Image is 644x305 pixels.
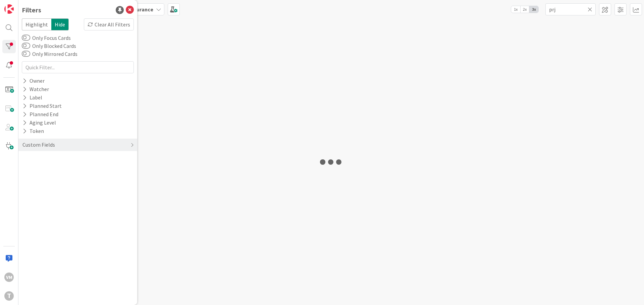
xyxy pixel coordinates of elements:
[4,273,14,282] div: VM
[520,6,529,13] span: 2x
[22,93,43,102] div: Label
[22,61,134,73] input: Quick Filter...
[22,5,41,15] div: Filters
[84,18,134,30] div: Clear All Filters
[22,127,45,135] div: Token
[22,102,62,110] div: Planned Start
[511,6,520,13] span: 1x
[22,77,45,85] div: Owner
[4,291,14,301] div: T
[51,18,69,30] span: Hide
[22,119,57,127] div: Aging Level
[22,85,50,93] div: Watcher
[22,34,71,42] label: Only Focus Cards
[22,110,59,119] div: Planned End
[22,50,77,58] label: Only Mirrored Cards
[22,43,30,49] button: Only Blocked Cards
[22,51,30,57] button: Only Mirrored Cards
[22,42,76,50] label: Only Blocked Cards
[545,3,596,15] input: Quick Filter...
[22,34,30,41] button: Only Focus Cards
[4,4,14,14] img: Visit kanbanzone.com
[22,141,56,149] div: Custom Fields
[529,6,538,13] span: 3x
[22,18,51,30] span: Highlight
